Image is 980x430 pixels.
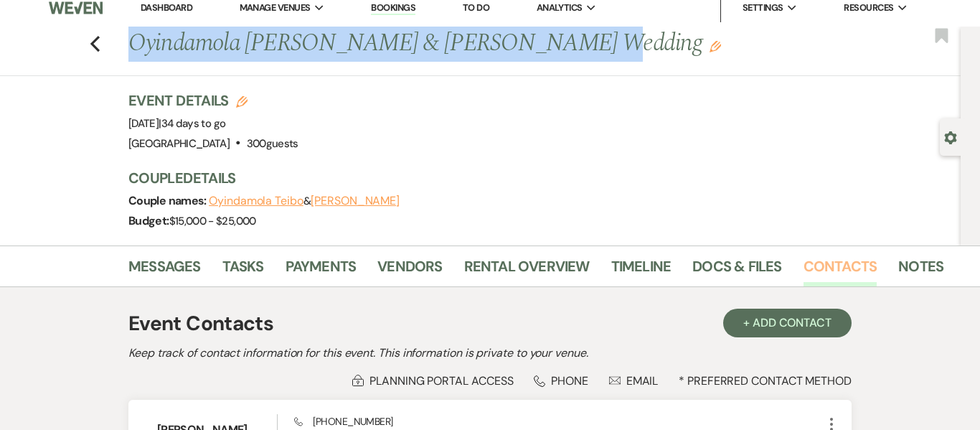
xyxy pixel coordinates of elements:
span: Settings [743,1,783,15]
a: Timeline [611,255,672,286]
span: $15,000 - $25,000 [169,214,256,228]
a: Rental Overview [464,255,590,286]
h3: Event Details [128,90,298,111]
a: Tasks [222,255,264,286]
a: Payments [286,255,357,286]
span: | [159,116,225,131]
h3: Couple Details [128,168,932,188]
a: Dashboard [141,1,192,14]
span: 34 days to go [161,116,226,131]
div: Planning Portal Access [352,373,513,388]
span: Couple names: [128,193,209,208]
span: & [209,194,400,208]
h1: Event Contacts [128,309,273,339]
span: Resources [844,1,893,15]
button: Edit [710,39,721,52]
span: Analytics [537,1,583,15]
span: [GEOGRAPHIC_DATA] [128,136,230,151]
button: [PERSON_NAME] [311,195,400,207]
div: * Preferred Contact Method [128,373,852,388]
a: Notes [898,255,943,286]
a: To Do [463,1,489,14]
div: Email [609,373,659,388]
button: Open lead details [944,130,957,144]
button: Oyindamola Teibo [209,195,303,207]
a: Bookings [371,1,415,15]
a: Vendors [377,255,442,286]
div: Phone [534,373,588,388]
h1: Oyindamola [PERSON_NAME] & [PERSON_NAME] Wedding [128,27,771,61]
span: Manage Venues [240,1,311,15]
a: Contacts [804,255,877,286]
a: Messages [128,255,201,286]
span: [DATE] [128,116,225,131]
span: [PHONE_NUMBER] [294,415,392,428]
span: 300 guests [247,136,298,151]
button: + Add Contact [723,309,852,337]
span: Budget: [128,213,169,228]
h2: Keep track of contact information for this event. This information is private to your venue. [128,345,852,362]
a: Docs & Files [692,255,781,286]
